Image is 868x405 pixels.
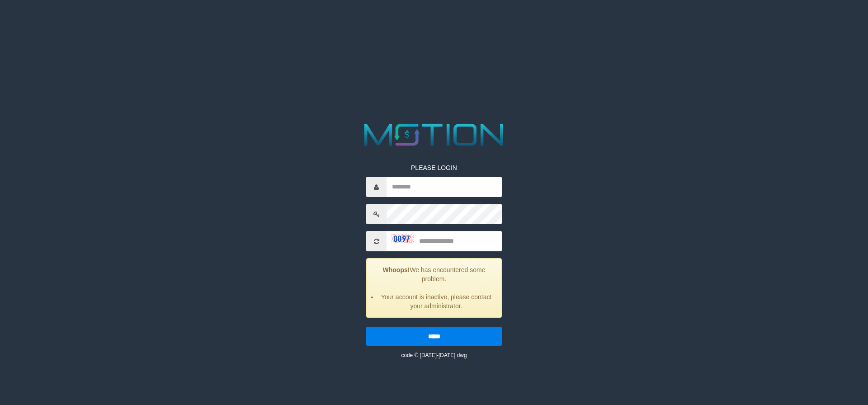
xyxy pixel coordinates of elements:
[391,234,414,243] img: captcha
[358,120,510,150] img: MOTION_logo.png
[401,352,467,358] small: code © [DATE]-[DATE] dwg
[378,292,495,311] li: Your account is inactive, please contact your administrator.
[366,258,502,318] div: We has encountered some problem.
[383,266,410,273] strong: Whoops!
[366,163,502,172] p: PLEASE LOGIN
